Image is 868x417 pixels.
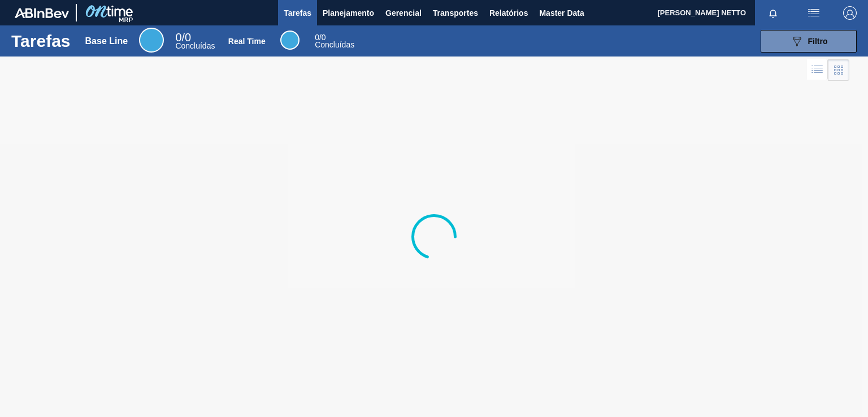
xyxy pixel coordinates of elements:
[15,8,69,18] img: TNhmsLtSVTkK8tSr43FrP2fwEKptu5GPRR3wAAAABJRU5ErkJggg==
[807,6,821,20] img: userActions
[175,31,191,44] span: / 0
[843,6,857,20] img: Logout
[85,36,128,46] div: Base Line
[761,30,857,53] button: Filtro
[755,5,791,21] button: Notificações
[385,6,422,20] span: Gerencial
[323,6,374,20] span: Planejamento
[315,34,354,49] div: Real Time
[284,6,311,20] span: Tarefas
[808,37,828,46] span: Filtro
[228,37,266,46] div: Real Time
[315,40,354,49] span: Concluídas
[11,34,71,47] h1: Tarefas
[315,33,325,42] span: / 0
[175,41,215,50] span: Concluídas
[175,31,181,44] span: 0
[433,6,478,20] span: Transportes
[315,33,319,42] span: 0
[539,6,584,20] span: Master Data
[175,33,215,50] div: Base Line
[280,31,300,50] div: Real Time
[489,6,528,20] span: Relatórios
[139,28,164,53] div: Base Line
